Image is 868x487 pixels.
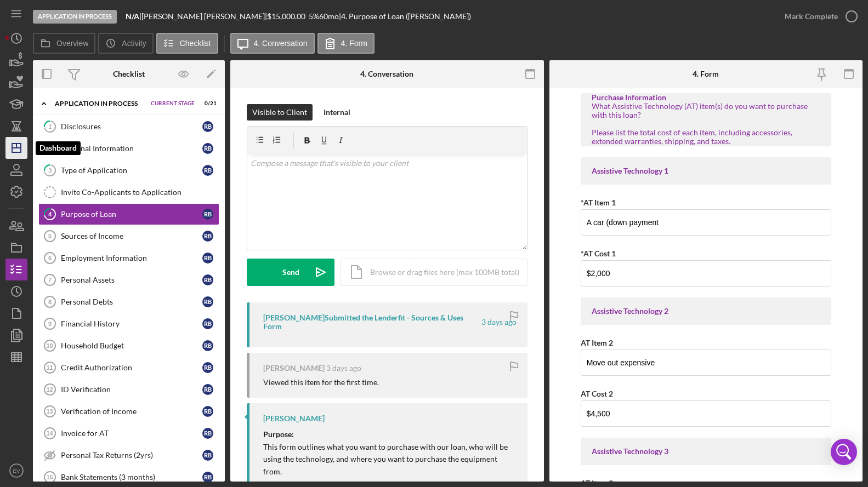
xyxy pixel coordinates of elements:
tspan: 11 [46,364,53,371]
div: Household Budget [61,341,202,350]
div: R B [202,231,213,242]
label: 4. Form [341,39,367,48]
a: 1DisclosuresRB [38,116,219,137]
button: 4. Conversation [230,33,315,54]
label: Checklist [180,39,211,48]
p: This form outlines what you want to purchase with our loan, who will be using the technology, and... [263,441,517,478]
div: R B [202,209,213,220]
div: R B [202,296,213,307]
div: Send [282,259,299,286]
div: Invite Co-Applicants to Application [61,188,219,197]
a: 2Personal InformationRB [38,137,219,159]
a: 6Employment InformationRB [38,247,219,269]
div: Checklist [113,70,145,78]
div: R B [202,428,213,439]
div: Mark Complete [785,5,838,27]
div: Financial History [61,319,202,328]
label: Activity [122,39,146,48]
tspan: 8 [48,299,52,305]
div: R B [202,165,213,176]
div: ID Verification [61,385,202,394]
tspan: 6 [48,255,52,261]
div: R B [202,274,213,285]
label: *AT Cost 1 [581,249,616,258]
a: 10Household BudgetRB [38,335,219,357]
div: Personal Debts [61,297,202,306]
div: | [126,12,141,21]
div: Purpose of Loan [61,210,202,219]
div: [PERSON_NAME] [PERSON_NAME] | [141,12,267,21]
div: Credit Authorization [61,363,202,372]
strong: Purpose: [263,429,294,439]
div: Personal Assets [61,276,202,284]
tspan: 5 [48,233,52,239]
div: Visible to Client [252,104,307,121]
div: Open Intercom Messenger [831,439,857,465]
div: 4. Conversation [360,70,413,78]
tspan: 12 [46,386,53,393]
a: Invite Co-Applicants to Application [38,181,219,203]
div: Internal [324,104,350,121]
a: 13Verification of IncomeRB [38,400,219,422]
a: 12ID VerificationRB [38,379,219,400]
a: Personal Tax Returns (2yrs)RB [38,444,219,466]
a: 5Sources of IncomeRB [38,225,219,247]
div: 0 / 21 [197,100,217,107]
div: [PERSON_NAME] [263,364,325,373]
div: Application In Process [33,10,117,24]
div: What Assistive Technology (AT) item(s) do you want to purchase with this loan? Please list the to... [592,102,820,146]
div: Purchase Information [592,93,820,102]
button: Overview [33,33,95,54]
div: [PERSON_NAME] Submitted the Lenderfit - Sources & Uses Form [263,313,480,331]
div: Verification of Income [61,407,202,416]
button: Mark Complete [774,5,863,27]
tspan: 15 [46,474,53,480]
div: R B [202,318,213,329]
div: Assistive Technology 3 [592,447,820,456]
a: 11Credit AuthorizationRB [38,357,219,379]
a: 8Personal DebtsRB [38,291,219,313]
tspan: 2 [48,145,52,152]
button: EV [5,460,27,482]
div: Bank Statements (3 months) [61,473,202,482]
tspan: 4 [48,210,52,217]
button: Internal [318,104,356,121]
div: R B [202,121,213,132]
div: R B [202,253,213,263]
div: 5 % [309,12,319,21]
div: $15,000.00 [267,12,309,21]
tspan: 7 [48,277,52,283]
div: Assistive Technology 2 [592,307,820,316]
label: *AT Item 1 [581,198,616,207]
div: Assistive Technology 1 [592,167,820,175]
a: 14Invoice for ATRB [38,422,219,444]
label: Overview [56,39,88,48]
div: R B [202,406,213,417]
a: 7Personal AssetsRB [38,269,219,291]
div: [PERSON_NAME] [263,414,325,423]
div: Personal Information [61,144,202,153]
button: Activity [98,33,153,54]
div: R B [202,340,213,351]
div: R B [202,472,213,483]
div: 60 mo [319,12,339,21]
div: R B [202,143,213,154]
button: Checklist [156,33,218,54]
time: 2025-08-30 14:48 [326,364,361,373]
label: AT Item 2 [581,338,613,347]
a: 3Type of ApplicationRB [38,159,219,181]
label: 4. Conversation [254,39,308,48]
tspan: 3 [48,167,52,174]
div: Type of Application [61,166,202,175]
div: Personal Tax Returns (2yrs) [61,451,202,460]
div: Disclosures [61,122,202,131]
div: R B [202,362,213,373]
button: Send [247,259,334,286]
div: R B [202,384,213,395]
button: Visible to Client [247,104,313,121]
div: Sources of Income [61,232,202,240]
button: 4. Form [317,33,375,54]
div: Application In Process [55,100,145,107]
tspan: 14 [46,430,53,437]
text: EV [13,468,20,474]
